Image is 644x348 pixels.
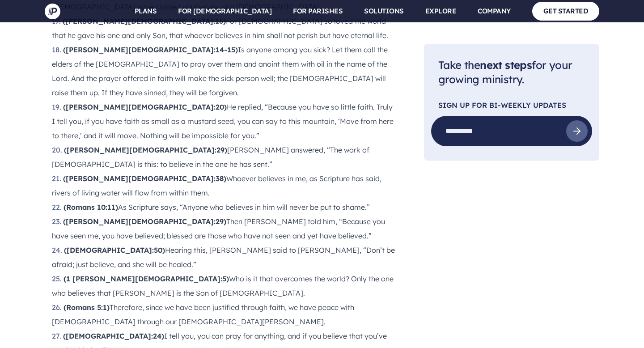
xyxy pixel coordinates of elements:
strong: ([DEMOGRAPHIC_DATA]:24) [63,331,164,340]
li: For [DEMOGRAPHIC_DATA] so loved the world that he gave his one and only Son, that whoever believe... [52,14,395,42]
strong: (Romans 5:1) [64,303,110,312]
a: GET STARTED [532,2,600,20]
strong: ([PERSON_NAME][DEMOGRAPHIC_DATA]:16) [63,17,226,25]
span: Take the for your growing ministry. [438,58,572,86]
strong: ([PERSON_NAME][DEMOGRAPHIC_DATA]:29) [64,145,227,154]
li: Is anyone among you sick? Let them call the elders of the [DEMOGRAPHIC_DATA] to pray over them an... [52,42,395,100]
strong: ([DEMOGRAPHIC_DATA]:50) [64,246,165,255]
li: Therefore, since we have been justified through faith, we have peace with [DEMOGRAPHIC_DATA] thro... [52,300,395,329]
strong: (1 [PERSON_NAME][DEMOGRAPHIC_DATA]:5) [64,274,229,283]
strong: ([PERSON_NAME][DEMOGRAPHIC_DATA]:14-15) [63,45,238,54]
li: Then [PERSON_NAME] told him, “Because you have seen me, you have believed; blessed are those who ... [52,214,395,243]
li: As Scripture says, “Anyone who believes in him will never be put to shame.” [52,200,395,214]
p: Sign Up For Bi-Weekly Updates [438,102,585,109]
strong: ([PERSON_NAME][DEMOGRAPHIC_DATA]:29) [63,217,226,226]
span: next steps [480,58,532,72]
span: [PERSON_NAME] answered, “The work of [DEMOGRAPHIC_DATA] is this: to believe in the one he has sent.” [52,145,369,169]
strong: ([PERSON_NAME][DEMOGRAPHIC_DATA]:20) [63,102,227,111]
li: Hearing this, [PERSON_NAME] said to [PERSON_NAME], “Don’t be afraid; just believe, and she will b... [52,243,395,272]
li: Whoever believes in me, as Scripture has said, rivers of living water will flow from within them. [52,171,395,200]
strong: ([PERSON_NAME][DEMOGRAPHIC_DATA]:38) [63,174,226,183]
li: He replied, “Because you have so little faith. Truly I tell you, if you have faith as small as a ... [52,100,395,143]
li: Who is it that overcomes the world? Only the one who believes that [PERSON_NAME] is the Son of [D... [52,272,395,300]
strong: (Romans 10:11) [64,203,118,212]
